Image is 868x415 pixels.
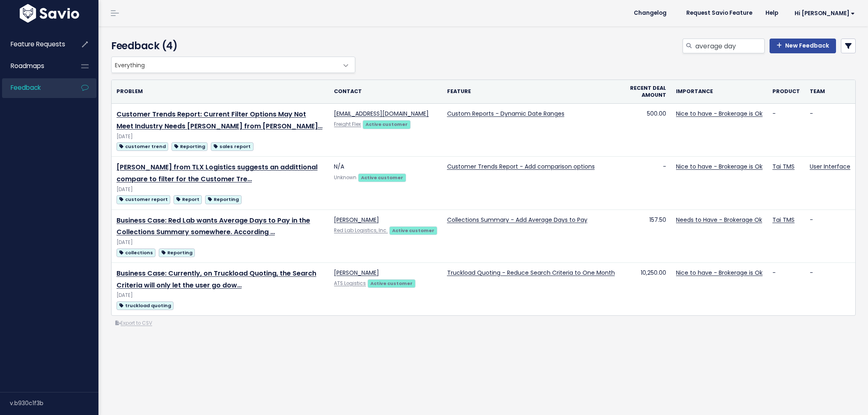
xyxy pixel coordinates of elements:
[334,280,366,287] a: ATS Logistics
[2,78,68,97] a: Feedback
[334,174,356,181] span: Unknown
[171,142,208,151] span: Reporting
[334,269,379,277] a: [PERSON_NAME]
[392,227,434,234] strong: Active customer
[116,300,174,310] a: truckload quoting
[358,173,406,181] a: Active customer
[676,162,763,171] a: Nice to have - Brokerage is Ok
[370,280,413,287] strong: Active customer
[10,392,98,414] div: v.b930c1f3b
[620,157,671,210] td: -
[365,121,408,128] strong: Active customer
[116,247,155,258] a: collections
[334,121,361,128] a: Freight Flex
[676,269,763,277] a: Nice to have - Brokerage is Ok
[116,195,170,204] span: customer report
[174,194,202,204] a: Report
[620,262,671,315] td: 10,250.00
[767,104,805,157] td: -
[2,57,68,75] a: Roadmaps
[116,301,174,310] span: truckload quoting
[11,40,65,48] span: Feature Requests
[634,10,667,16] span: Changelog
[116,109,322,131] a: Customer Trends Report: Current Filter Options May Not Meet Industry Needs [PERSON_NAME] from [PE...
[810,162,850,171] a: User Interface
[334,216,379,224] a: [PERSON_NAME]
[805,80,855,104] th: Team
[112,57,338,73] span: Everything
[159,247,195,258] a: Reporting
[805,104,855,157] td: -
[205,195,241,204] span: Reporting
[363,120,410,128] a: Active customer
[116,141,168,151] a: customer trend
[620,104,671,157] td: 500.00
[329,80,442,104] th: Contact
[767,262,805,315] td: -
[361,174,403,181] strong: Active customer
[772,162,795,171] a: Tai TMS
[805,262,855,315] td: -
[116,291,324,300] div: [DATE]
[115,320,152,326] a: Export to CSV
[447,269,615,277] a: Truckload Quoting - Reduce Search Criteria to One Month
[116,142,168,151] span: customer trend
[116,249,155,257] span: collections
[368,279,415,287] a: Active customer
[770,39,836,53] a: New Feedback
[11,62,44,70] span: Roadmaps
[447,216,587,224] a: Collections Summary - Add Average Days to Pay
[211,141,253,151] a: sales report
[111,57,355,73] span: Everything
[205,194,241,204] a: Reporting
[116,185,324,194] div: [DATE]
[676,109,763,118] a: Nice to have - Brokerage is Ok
[116,269,316,290] a: Business Case: Currently, on Truckload Quoting, the Search Criteria will only let the user go dow…
[389,226,437,234] a: Active customer
[174,195,202,204] span: Report
[111,39,351,53] h4: Feedback (4)
[785,7,861,20] a: Hi [PERSON_NAME]
[805,210,855,262] td: -
[767,80,805,104] th: Product
[676,216,762,224] a: Needs to Have - Brokerage Ok
[334,109,429,118] a: [EMAIL_ADDRESS][DOMAIN_NAME]
[112,80,329,104] th: Problem
[2,35,68,54] a: Feature Requests
[334,227,388,234] a: Red Lab Logistics, Inc.
[116,194,170,204] a: customer report
[159,249,195,257] span: Reporting
[772,216,795,224] a: Tai TMS
[795,10,855,16] span: Hi [PERSON_NAME]
[442,80,620,104] th: Feature
[18,4,81,23] img: logo-white.9d6f32f41409.svg
[116,132,324,141] div: [DATE]
[680,7,759,19] a: Request Savio Feature
[447,162,595,171] a: Customer Trends Report - Add comparison options
[620,210,671,262] td: 157.50
[671,80,767,104] th: Importance
[211,142,253,151] span: sales report
[694,39,765,53] input: Search feedback...
[116,162,318,184] a: [PERSON_NAME] from TLX Logistics suggests an addittional compare to filter for the Customer Tre…
[620,80,671,104] th: Recent deal amount
[329,157,442,210] td: N/A
[11,83,41,92] span: Feedback
[171,141,208,151] a: Reporting
[447,109,564,118] a: Custom Reports - Dynamic Date Ranges
[116,216,310,237] a: Business Case: Red Lab wants Average Days to Pay in the Collections Summary somewhere. According …
[759,7,785,19] a: Help
[116,238,324,247] div: [DATE]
